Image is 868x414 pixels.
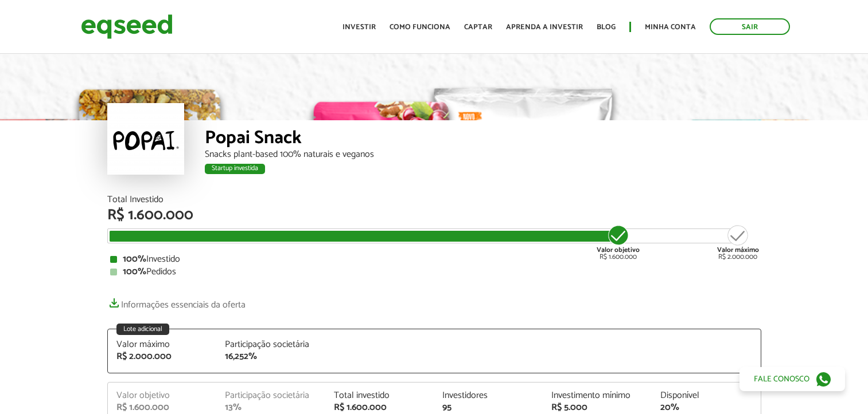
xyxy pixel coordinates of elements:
div: Investimento mínimo [551,391,643,400]
div: R$ 1.600.000 [107,208,761,223]
div: Valor máximo [116,340,208,349]
a: Sair [710,18,790,35]
strong: 100% [123,251,146,267]
a: Aprenda a investir [506,23,583,31]
div: 95 [442,403,534,412]
div: R$ 1.600.000 [597,224,640,261]
div: Disponível [660,391,752,400]
div: R$ 2.000.000 [717,224,759,261]
a: Fale conosco [739,367,845,391]
div: Popai Snack [205,129,761,150]
div: Investidores [442,391,534,400]
div: Valor objetivo [116,391,208,400]
strong: 100% [123,264,146,279]
a: Captar [464,23,492,31]
div: Investido [110,255,758,264]
div: Startup investida [205,164,265,174]
a: Blog [597,23,616,31]
img: EqSeed [81,11,173,42]
div: Participação societária [225,340,317,349]
div: 20% [660,403,752,412]
div: R$ 5.000 [551,403,643,412]
div: R$ 1.600.000 [334,403,426,412]
a: Como funciona [390,23,450,31]
a: Investir [342,23,376,31]
div: Pedidos [110,267,758,277]
strong: Valor objetivo [597,245,640,255]
div: Snacks plant-based 100% naturais e veganos [205,150,761,159]
div: Lote adicional [116,324,169,335]
div: Total Investido [107,195,761,204]
a: Minha conta [645,23,696,31]
div: Participação societária [225,391,317,400]
div: R$ 2.000.000 [116,352,208,361]
strong: Valor máximo [717,245,759,255]
div: Total investido [334,391,426,400]
div: 13% [225,403,317,412]
div: R$ 1.600.000 [116,403,208,412]
div: 16,252% [225,352,317,361]
a: Informações essenciais da oferta [107,294,246,310]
